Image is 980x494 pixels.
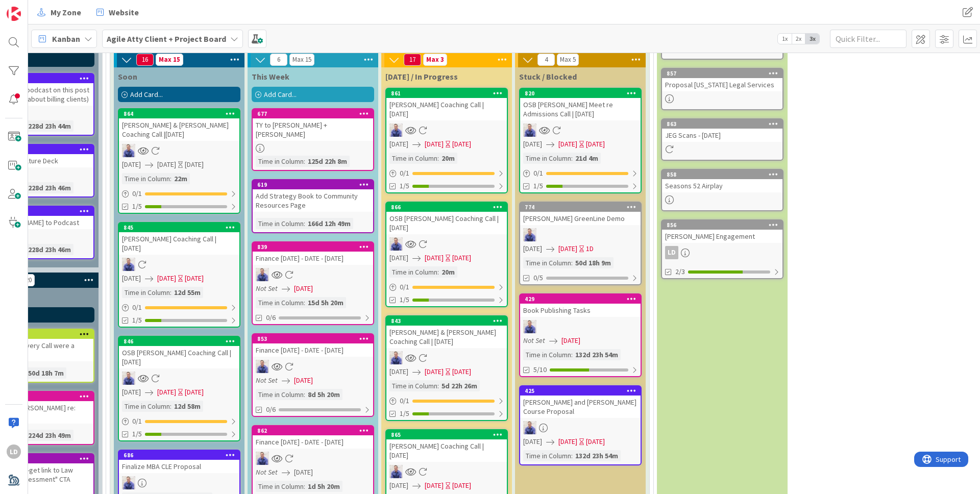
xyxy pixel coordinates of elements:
[253,360,373,373] div: JG
[523,139,542,150] span: [DATE]
[452,253,471,263] div: [DATE]
[253,334,373,343] div: 853
[304,297,305,308] span: :
[389,237,403,251] img: JG
[520,212,641,225] div: [PERSON_NAME] GreenLine Demo
[675,266,685,277] span: 2/3
[439,266,457,278] div: 20m
[389,480,408,491] span: [DATE]
[119,372,239,385] div: JG
[253,252,373,265] div: Finance [DATE] - DATE - [DATE]
[437,380,439,391] span: :
[185,387,204,398] div: [DATE]
[425,253,444,263] span: [DATE]
[386,439,507,462] div: [PERSON_NAME] Coaching Call | [DATE]
[525,204,641,211] div: 774
[389,266,437,278] div: Time in Column
[520,396,641,418] div: [PERSON_NAME] and [PERSON_NAME] Course Proposal
[171,287,203,298] div: 12d 55m
[171,401,203,412] div: 12d 58m
[437,153,439,164] span: :
[253,118,373,141] div: TY to [PERSON_NAME] + [PERSON_NAME]
[830,30,906,48] input: Quick Filter...
[386,351,507,364] div: JG
[253,180,373,212] div: 619Add Strategy Book to Community Resources Page
[792,34,805,44] span: 2x
[523,349,571,360] div: Time in Column
[386,123,507,137] div: JG
[256,268,269,281] img: JG
[573,257,614,268] div: 50d 18h 9m
[185,273,204,284] div: [DATE]
[253,426,373,435] div: 862
[520,98,641,120] div: OSB [PERSON_NAME] Meet re Admissions Call | [DATE]
[560,57,576,62] div: Max 5
[523,153,571,164] div: Time in Column
[26,182,73,193] div: 228d 23h 46m
[119,476,239,489] div: JG
[304,481,305,492] span: :
[662,170,782,179] div: 858
[667,70,782,77] div: 857
[520,304,641,317] div: Book Publishing Tasks
[119,144,239,157] div: JG
[170,401,171,412] span: :
[571,153,573,164] span: :
[525,387,641,394] div: 425
[264,90,297,99] span: Add Card...
[571,257,573,268] span: :
[119,301,239,314] div: 0/1
[523,320,536,333] img: JG
[304,218,305,229] span: :
[157,159,176,170] span: [DATE]
[159,57,180,62] div: Max 15
[253,435,373,449] div: Finance [DATE] - DATE - [DATE]
[523,243,542,254] span: [DATE]
[119,223,239,255] div: 845[PERSON_NAME] Coaching Call | [DATE]
[437,266,439,278] span: :
[132,416,142,427] span: 0 / 1
[124,338,239,345] div: 846
[124,110,239,117] div: 864
[122,258,135,271] img: JG
[305,218,353,229] div: 166d 12h 49m
[26,120,73,132] div: 228d 23h 44m
[389,153,437,164] div: Time in Column
[586,243,594,254] div: 1D
[391,90,507,97] div: 861
[119,346,239,368] div: OSB [PERSON_NAME] Coaching Call | [DATE]
[26,244,73,255] div: 228d 23h 46m
[132,188,142,199] span: 0 / 1
[122,287,170,298] div: Time in Column
[257,181,373,188] div: 619
[305,389,342,400] div: 8d 5h 20m
[257,427,373,434] div: 862
[519,71,577,82] span: Stuck / Blocked
[662,78,782,91] div: Proposal [US_STATE] Legal Services
[294,467,313,478] span: [DATE]
[520,386,641,396] div: 425
[253,242,373,265] div: 839Finance [DATE] - DATE - [DATE]
[439,153,457,164] div: 20m
[270,54,287,66] span: 6
[426,57,444,62] div: Max 3
[425,139,444,150] span: [DATE]
[132,315,142,326] span: 1/5
[170,173,171,184] span: :
[389,253,408,263] span: [DATE]
[586,436,605,447] div: [DATE]
[119,337,239,346] div: 846
[573,153,601,164] div: 21d 4m
[386,430,507,462] div: 865[PERSON_NAME] Coaching Call | [DATE]
[124,452,239,459] div: 686
[257,110,373,117] div: 677
[170,287,171,298] span: :
[400,181,409,191] span: 1/5
[452,139,471,150] div: [DATE]
[119,187,239,200] div: 0/1
[119,460,239,473] div: Finalize MBA CLE Proposal
[253,180,373,189] div: 619
[119,223,239,232] div: 845
[52,33,80,45] span: Kanban
[573,450,621,461] div: 132d 23h 54m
